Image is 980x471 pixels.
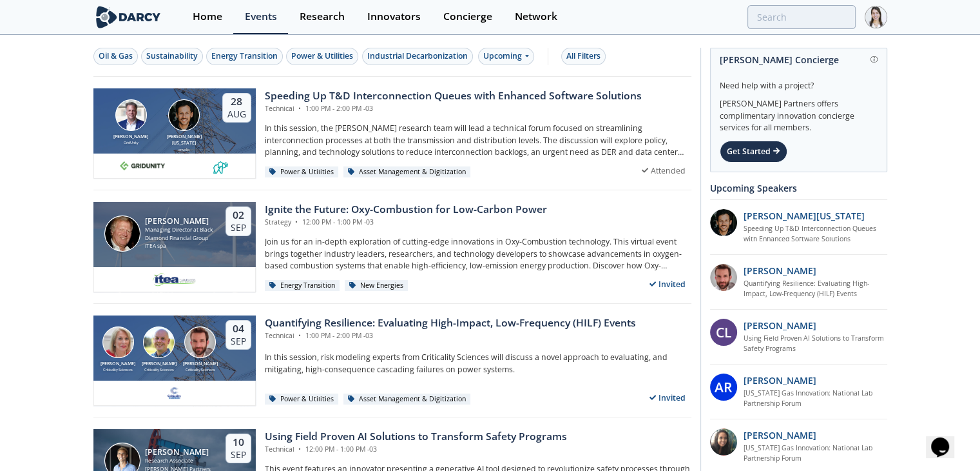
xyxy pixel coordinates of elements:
[145,226,214,242] div: Managing Director at Black Diamond Financial Group
[146,50,198,62] div: Sustainability
[98,361,139,368] div: [PERSON_NAME]
[231,209,246,222] div: 02
[720,71,878,92] div: Need help with a project?
[141,48,203,65] button: Sustainability
[145,242,214,250] div: ITEA spa
[566,50,600,62] div: All Filters
[345,280,408,292] div: New Energies
[744,224,887,245] a: Speeding Up T&D Interconnection Queues with Enhanced Software Solutions
[926,419,967,458] iframe: chat widget
[93,88,691,179] a: Brian Fitzsimons [PERSON_NAME] GridUnity Luigi Montana [PERSON_NAME][US_STATE] envelio 28 Aug Spe...
[710,319,737,346] div: CL
[111,134,151,141] div: [PERSON_NAME]
[152,272,197,287] img: e2203200-5b7a-4eed-a60e-128142053302
[93,48,138,65] button: Oil & Gas
[98,367,139,372] div: Criticality Sciences
[265,202,547,217] div: Ignite the Future: Oxy-Combustion for Low-Carbon Power
[93,316,691,406] a: Susan Ginsburg [PERSON_NAME] Criticality Sciences Ben Ruddell [PERSON_NAME] Criticality Sciences ...
[104,215,140,252] img: Patrick Imeson
[93,6,164,28] img: logo-wide.svg
[744,334,887,354] a: Using Field Proven AI Solutions to Transform Safety Programs
[744,443,887,464] a: [US_STATE] Gas Innovation: National Lab Partnership Forum
[231,336,246,347] div: Sep
[180,361,221,368] div: [PERSON_NAME]
[145,217,214,226] div: [PERSON_NAME]
[265,394,339,405] div: Power & Utilities
[710,177,887,199] div: Upcoming Speakers
[265,236,691,272] p: Join us for an in-depth exploration of cutting-edge innovations in Oxy-Combustion technology. Thi...
[710,374,737,401] div: AR
[145,457,211,465] div: Research Associate
[747,5,856,29] input: Advanced Search
[367,12,421,22] div: Innovators
[99,50,133,62] div: Oil & Gas
[231,449,246,461] div: Sep
[211,50,278,62] div: Energy Transition
[744,374,816,387] p: [PERSON_NAME]
[515,12,557,22] div: Network
[291,50,353,62] div: Power & Utilities
[367,50,468,62] div: Industrial Decarbonization
[143,326,175,358] img: Ben Ruddell
[227,95,246,108] div: 28
[870,56,878,63] img: information.svg
[296,445,303,454] span: •
[744,428,816,442] p: [PERSON_NAME]
[644,390,691,406] div: Invited
[710,209,737,236] img: 1b183925-147f-4a47-82c9-16eeeed5003c
[720,92,878,134] div: [PERSON_NAME] Partners offers complimentary innovation concierge services for all members.
[265,316,636,331] div: Quantifying Resilience: Evaluating High-Impact, Low-Frequency (HILF) Events
[744,264,816,277] p: [PERSON_NAME]
[139,367,180,372] div: Criticality Sciences
[93,202,691,292] a: Patrick Imeson [PERSON_NAME] Managing Director at Black Diamond Financial Group ITEA spa 02 Sep I...
[166,385,182,401] img: f59c13b7-8146-4c0f-b540-69d0cf6e4c34
[720,48,878,71] div: [PERSON_NAME] Concierge
[710,264,737,291] img: 90f9c750-37bc-4a35-8c39-e7b0554cf0e9
[168,99,200,131] img: Luigi Montana
[265,104,642,114] div: Technical 1:00 PM - 2:00 PM -03
[164,134,204,147] div: [PERSON_NAME][US_STATE]
[245,12,277,22] div: Events
[561,48,606,65] button: All Filters
[710,428,737,456] img: P3oGsdP3T1ZY1PVH95Iw
[231,436,246,449] div: 10
[265,88,642,104] div: Speeding Up T&D Interconnection Queues with Enhanced Software Solutions
[343,166,471,178] div: Asset Management & Digitization
[744,388,887,409] a: [US_STATE] Gas Innovation: National Lab Partnership Forum
[636,163,691,179] div: Attended
[300,12,345,22] div: Research
[213,158,229,174] img: 336b6de1-6040-4323-9c13-5718d9811639
[164,147,204,152] div: envelio
[265,166,339,178] div: Power & Utilities
[744,279,887,299] a: Quantifying Resilience: Evaluating High-Impact, Low-Frequency (HILF) Events
[362,48,473,65] button: Industrial Decarbonization
[265,331,636,341] div: Technical 1:00 PM - 2:00 PM -03
[180,367,221,372] div: Criticality Sciences
[265,445,567,455] div: Technical 12:00 PM - 1:00 PM -03
[478,48,534,65] div: Upcoming
[115,99,147,131] img: Brian Fitzsimons
[231,222,246,234] div: Sep
[265,280,340,292] div: Energy Transition
[206,48,283,65] button: Energy Transition
[111,140,151,145] div: GridUnity
[102,326,134,358] img: Susan Ginsburg
[296,104,303,113] span: •
[720,141,787,163] div: Get Started
[265,352,691,376] p: In this session, risk modeling experts from Criticality Sciences will discuss a novel approach to...
[265,429,567,445] div: Using Field Proven AI Solutions to Transform Safety Programs
[184,326,216,358] img: Ross Dakin
[293,217,300,226] span: •
[139,361,180,368] div: [PERSON_NAME]
[744,319,816,332] p: [PERSON_NAME]
[865,6,887,28] img: Profile
[443,12,492,22] div: Concierge
[145,448,211,457] div: [PERSON_NAME]
[193,12,222,22] div: Home
[343,394,471,405] div: Asset Management & Digitization
[231,323,246,336] div: 04
[265,123,691,158] p: In this session, the [PERSON_NAME] research team will lead a technical forum focused on streamlin...
[644,276,691,292] div: Invited
[286,48,358,65] button: Power & Utilities
[744,209,865,223] p: [PERSON_NAME][US_STATE]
